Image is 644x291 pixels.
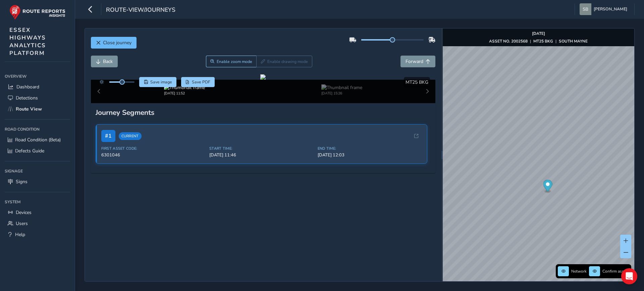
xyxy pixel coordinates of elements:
a: Help [5,229,70,240]
div: Journey Segments [96,108,431,117]
a: Dashboard [5,81,70,92]
span: Road Condition (Beta) [15,137,61,143]
img: diamond-layout [580,3,591,15]
button: Save [139,77,176,87]
span: Close journey [103,40,131,46]
span: Devices [16,209,32,216]
strong: MT25 BKG [533,39,553,44]
img: rr logo [9,5,65,20]
img: Thumbnail frame [321,84,362,91]
span: Dashboard [16,84,39,90]
span: Network [571,269,587,274]
button: PDF [181,77,215,87]
span: MT25 BKG [406,79,428,85]
button: Back [91,56,118,67]
a: Defects Guide [5,145,70,156]
span: Detections [16,95,38,101]
a: Road Condition (Beta) [5,134,70,145]
span: Save PDF [192,79,210,85]
span: Current [119,132,142,140]
span: route-view/journeys [106,6,175,15]
span: [PERSON_NAME] [594,3,627,15]
strong: [DATE] [532,31,545,36]
button: Zoom [206,56,257,67]
strong: SOUTH MAYNE [559,39,588,44]
span: # 1 [101,130,115,142]
span: Route View [16,106,42,112]
span: End Time: [318,146,422,151]
div: [DATE] 11:52 [164,91,205,96]
span: Start Time: [209,146,314,151]
img: Thumbnail frame [164,84,205,91]
a: Route View [5,103,70,115]
div: System [5,197,70,207]
div: | | [489,39,588,44]
a: Users [5,218,70,229]
a: Detections [5,92,70,103]
span: Save image [150,79,172,85]
button: Forward [400,56,435,67]
span: First Asset Code: [101,146,206,151]
strong: ASSET NO. 2002568 [489,39,528,44]
span: [DATE] 12:03 [318,152,422,158]
span: Signs [16,178,28,185]
span: Help [15,231,25,238]
span: 6301046 [101,152,206,158]
div: Map marker [543,180,552,194]
div: Signage [5,166,70,176]
button: [PERSON_NAME] [580,3,630,15]
a: Devices [5,207,70,218]
div: [DATE] 15:26 [321,91,362,96]
span: Users [16,220,28,227]
div: Road Condition [5,124,70,134]
div: Overview [5,71,70,81]
button: Close journey [91,37,137,49]
div: Open Intercom Messenger [621,268,637,284]
span: Enable zoom mode [217,59,252,64]
span: Confirm assets [602,269,629,274]
span: Defects Guide [15,148,44,154]
span: [DATE] 11:46 [209,152,314,158]
a: Signs [5,176,70,187]
span: ESSEX HIGHWAYS ANALYTICS PLATFORM [9,26,46,57]
span: Forward [406,58,423,65]
span: Back [103,58,113,65]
